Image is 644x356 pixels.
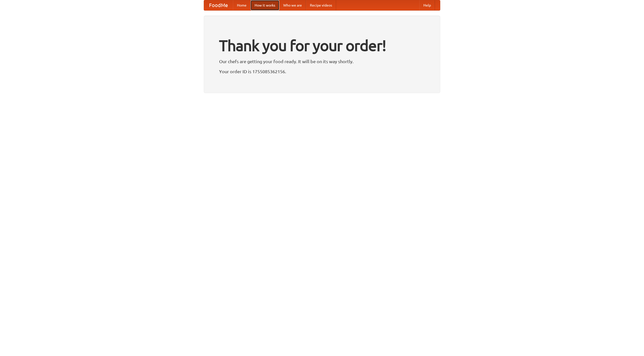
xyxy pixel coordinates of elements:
[219,68,425,75] p: Your order ID is 1755085362156.
[219,33,425,58] h1: Thank you for your order!
[251,0,279,10] a: How it works
[419,0,435,10] a: Help
[233,0,251,10] a: Home
[279,0,306,10] a: Who we are
[219,58,425,65] p: Our chefs are getting your food ready. It will be on its way shortly.
[204,0,233,10] a: FoodMe
[306,0,336,10] a: Recipe videos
